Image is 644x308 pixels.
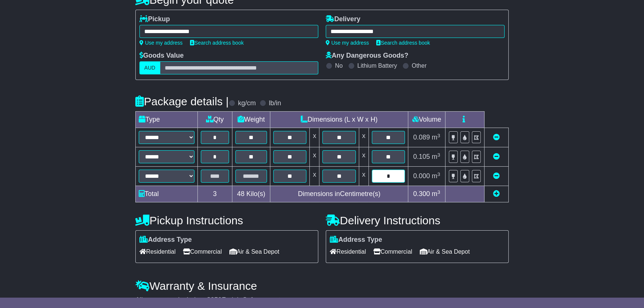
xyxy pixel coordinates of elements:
[420,246,470,257] span: Air & Sea Depot
[493,153,500,160] a: Remove this item
[238,99,256,108] label: kg/cm
[198,186,232,202] td: 3
[330,246,366,257] span: Residential
[359,128,368,147] td: x
[359,147,368,167] td: x
[412,62,426,69] label: Other
[432,190,440,198] span: m
[413,172,430,180] span: 0.000
[432,153,440,160] span: m
[139,61,160,74] label: AUD
[269,99,281,108] label: lb/in
[136,112,198,128] td: Type
[335,62,342,69] label: No
[232,112,270,128] td: Weight
[139,52,184,60] label: Goods Value
[139,246,176,257] span: Residential
[139,236,192,244] label: Address Type
[413,134,430,141] span: 0.089
[437,133,440,138] sup: 3
[139,40,183,46] a: Use my address
[190,40,244,46] a: Search address book
[408,112,445,128] td: Volume
[237,190,244,198] span: 48
[135,95,229,108] h4: Package details |
[493,172,500,180] a: Remove this item
[326,40,369,46] a: Use my address
[310,167,319,186] td: x
[232,186,270,202] td: Kilo(s)
[210,296,222,304] span: 250
[310,128,319,147] td: x
[357,62,397,69] label: Lithium Battery
[135,280,509,292] h4: Warranty & Insurance
[437,189,440,195] sup: 3
[326,52,408,60] label: Any Dangerous Goods?
[183,246,222,257] span: Commercial
[373,246,412,257] span: Commercial
[310,147,319,167] td: x
[135,296,509,304] div: All our quotes include a $ FreightSafe warranty.
[432,134,440,141] span: m
[330,236,382,244] label: Address Type
[198,112,232,128] td: Qty
[135,214,318,227] h4: Pickup Instructions
[413,153,430,160] span: 0.105
[136,186,198,202] td: Total
[493,134,500,141] a: Remove this item
[437,152,440,158] sup: 3
[270,186,408,202] td: Dimensions in Centimetre(s)
[437,171,440,177] sup: 3
[326,214,509,227] h4: Delivery Instructions
[376,40,430,46] a: Search address book
[326,15,360,23] label: Delivery
[432,172,440,180] span: m
[359,167,368,186] td: x
[413,190,430,198] span: 0.300
[493,190,500,198] a: Add new item
[270,112,408,128] td: Dimensions (L x W x H)
[139,15,170,23] label: Pickup
[229,246,280,257] span: Air & Sea Depot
